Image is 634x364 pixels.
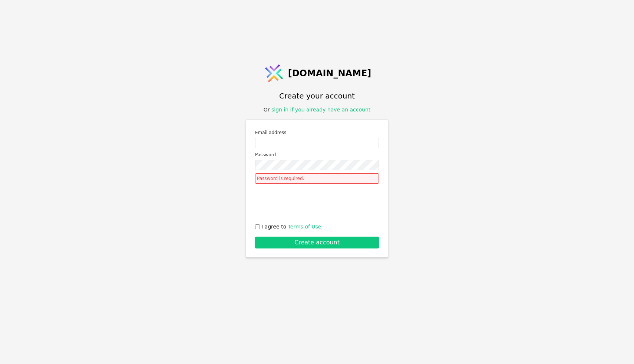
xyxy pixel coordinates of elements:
[271,107,370,113] a: sign in if you already have an account
[279,90,355,101] h1: Create your account
[264,106,371,114] div: Or
[288,67,372,80] span: [DOMAIN_NAME]
[263,62,372,84] a: [DOMAIN_NAME]
[255,151,379,158] label: Password
[255,224,260,229] input: I agree to Terms of Use
[261,190,373,218] iframe: reCAPTCHA
[255,129,379,136] label: Email address
[255,237,379,248] button: Create account
[255,138,379,148] input: Email address
[255,160,379,170] input: Password
[255,173,379,184] div: Password is required.
[288,224,321,230] a: Terms of Use
[261,223,321,231] span: I agree to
